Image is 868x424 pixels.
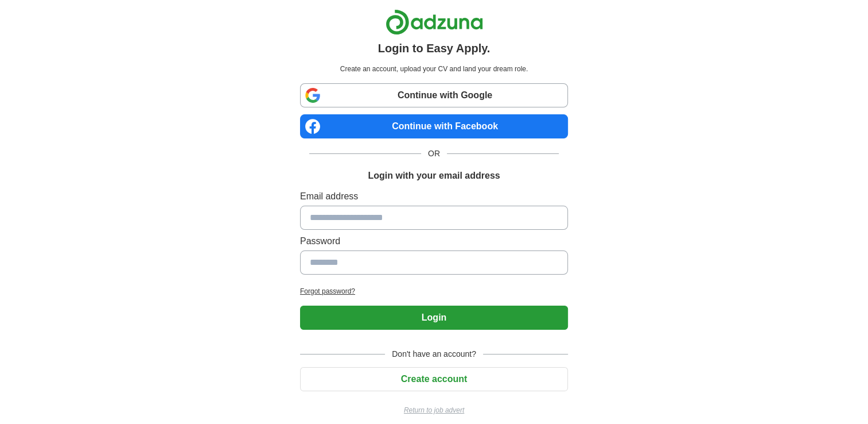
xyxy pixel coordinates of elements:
[300,374,568,384] a: Create account
[368,169,500,183] h1: Login with your email address
[385,348,483,360] span: Don't have an account?
[300,306,568,330] button: Login
[300,286,568,296] a: Forgot password?
[378,40,491,57] h1: Login to Easy Apply.
[300,83,568,107] a: Continue with Google
[302,64,566,74] p: Create an account, upload your CV and land your dream role.
[300,367,568,391] button: Create account
[300,234,568,248] label: Password
[300,190,568,203] label: Email address
[300,114,568,138] a: Continue with Facebook
[386,9,483,35] img: Adzuna logo
[421,148,447,160] span: OR
[300,405,568,415] a: Return to job advert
